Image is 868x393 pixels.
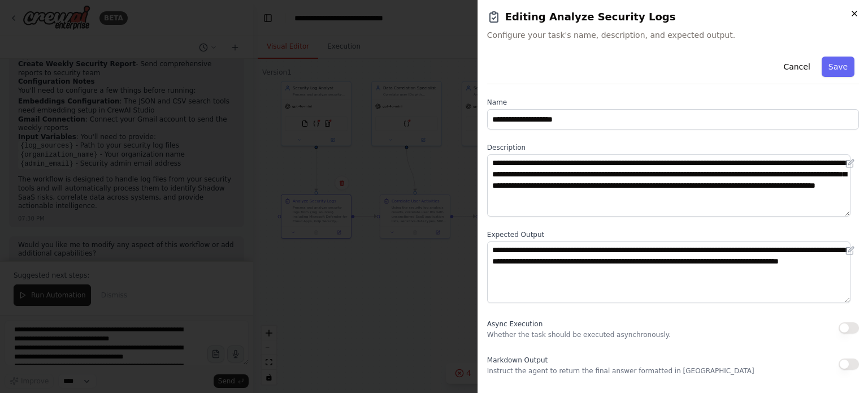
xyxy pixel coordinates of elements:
[487,143,859,152] label: Description
[487,366,754,375] p: Instruct the agent to return the final answer formatted in [GEOGRAPHIC_DATA]
[843,244,857,257] button: Open in editor
[487,320,542,328] span: Async Execution
[487,230,859,239] label: Expected Output
[487,98,859,107] label: Name
[822,57,854,77] button: Save
[487,29,859,41] span: Configure your task's name, description, and expected output.
[487,9,859,25] h2: Editing Analyze Security Logs
[487,330,671,339] p: Whether the task should be executed asynchronously.
[776,57,817,77] button: Cancel
[487,356,548,364] span: Markdown Output
[843,157,857,170] button: Open in editor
